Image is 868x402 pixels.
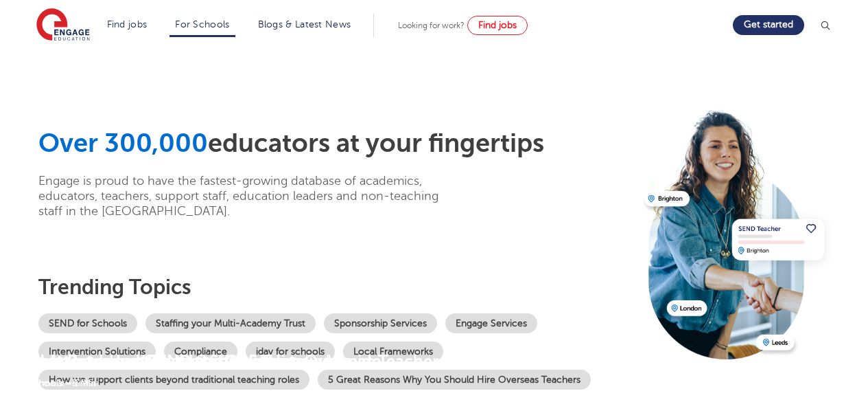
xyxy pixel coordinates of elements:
h1: educators at your fingertips [38,128,634,159]
a: Blogs & Latest News [258,19,351,30]
a: Sponsorship Services [324,313,437,333]
h3: Trending topics [38,275,634,300]
a: SEND for Schools [38,313,137,333]
span: Over 300,000 [38,129,208,158]
a: Engage Services [445,313,537,333]
a: For Schools [175,19,229,30]
img: Engage Education [36,8,90,43]
span: Find jobs [478,20,517,30]
a: Staffing your Multi-Academy Trust [145,313,316,333]
a: Compliance [164,342,237,361]
p: Engage is proud to have the fastest-growing database of academics, educators, teachers, support s... [38,173,460,219]
a: 5 Great Reasons Why You Should Hire Overseas Teachers [318,370,591,390]
a: Intervention Solutions [38,342,156,361]
a: Get started [733,15,804,35]
span: Looking for work? [398,21,465,30]
a: Find jobs [107,19,148,30]
a: iday for schools [246,342,335,361]
a: Find jobs [467,16,528,35]
a: Local Frameworks [343,342,443,361]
